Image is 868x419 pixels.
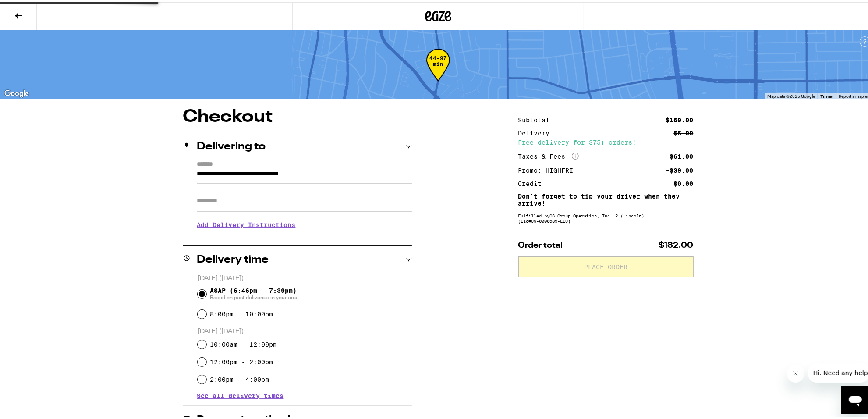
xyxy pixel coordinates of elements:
[674,128,694,134] div: $5.00
[518,137,694,143] div: Free delivery for $75+ orders!
[197,391,284,397] button: See all delivery times
[518,178,548,185] div: Credit
[518,128,556,134] div: Delivery
[670,151,694,157] div: $61.00
[518,211,694,221] div: Fulfilled by CS Group Operation, Inc. 2 (Lincoln) (Lic# C9-0000685-LIC )
[518,150,579,158] div: Taxes & Fees
[197,213,412,233] h3: Add Delivery Instructions
[183,106,412,124] h1: Checkout
[426,53,450,86] div: 44-97 min
[666,165,694,171] div: -$39.00
[584,262,627,268] span: Place Order
[210,292,299,299] span: Based on past deliveries in your area
[820,92,833,97] a: Terms
[518,191,694,205] p: Don't forget to tip your driver when they arrive!
[197,252,269,263] h2: Delivery time
[518,165,580,171] div: Promo: HIGHFRI
[2,86,31,97] img: Google
[197,233,412,240] p: We'll contact you at [PHONE_NUMBER] when we arrive
[198,325,412,334] p: [DATE] ([DATE])
[767,92,815,96] span: Map data ©2025 Google
[210,285,299,299] span: ASAP (6:46pm - 7:39pm)
[5,6,63,13] span: Hi. Need any help?
[210,339,277,346] label: 10:00am - 12:00pm
[518,115,556,121] div: Subtotal
[197,139,266,150] h2: Delivering to
[210,356,273,363] label: 12:00pm - 2:00pm
[198,272,412,281] p: [DATE] ([DATE])
[666,115,694,121] div: $160.00
[2,86,31,97] a: Open this area in Google Maps (opens a new window)
[787,363,804,380] iframe: Close message
[210,309,273,316] label: 8:00pm - 10:00pm
[659,239,694,247] span: $182.00
[518,239,563,247] span: Order total
[518,254,694,275] button: Place Order
[674,178,694,185] div: $0.00
[210,374,269,381] label: 2:00pm - 4:00pm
